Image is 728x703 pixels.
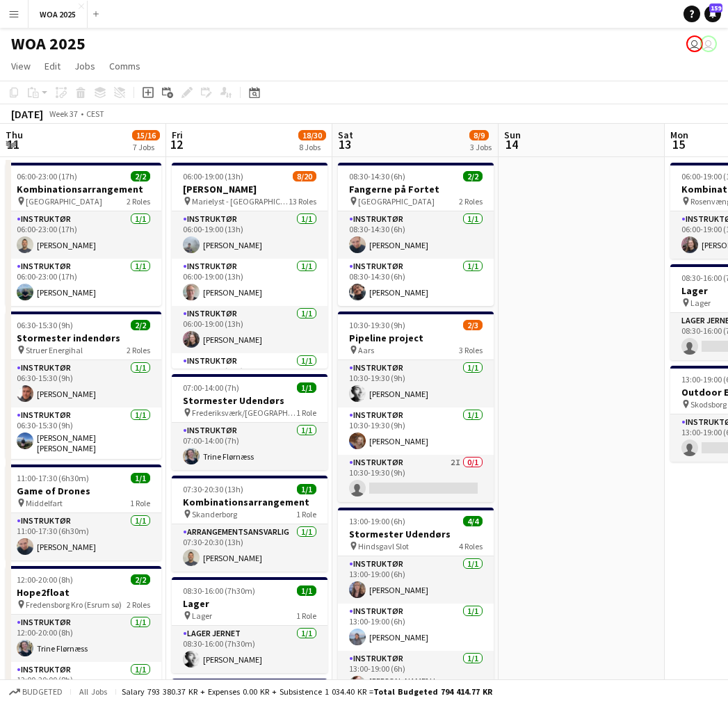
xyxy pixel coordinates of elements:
span: 15/16 [132,130,160,140]
app-job-card: 06:00-19:00 (13h)8/20[PERSON_NAME] Marielyst - [GEOGRAPHIC_DATA]13 RolesInstruktør1/106:00-19:00 ... [172,163,327,369]
h3: Fangerne på Fortet [338,183,494,195]
app-job-card: 07:30-20:30 (13h)1/1Kombinationsarrangement Skanderborg1 RoleArrangementsansvarlig1/107:30-20:30 ... [172,476,327,572]
span: 18/30 [298,130,326,140]
span: Budgeted [22,687,63,697]
app-card-role: Instruktør1/106:00-19:00 (13h)[PERSON_NAME] [172,259,327,306]
span: 08:30-16:00 (7h30m) [183,585,255,596]
div: [DATE] [11,107,43,121]
h3: Kombinationsarrangement [172,496,327,508]
app-card-role: Instruktør1/113:00-19:00 (6h)[PERSON_NAME] [338,604,494,651]
app-card-role: Instruktør1/106:00-23:00 (17h)[PERSON_NAME] [6,211,161,259]
span: 07:00-14:00 (7h) [183,382,239,393]
span: Comms [109,60,140,72]
div: Salary 793 380.37 KR + Expenses 0.00 KR + Subsistence 1 034.40 KR = [122,686,492,697]
app-card-role: Instruktør1/106:00-19:00 (13h)[PERSON_NAME] [172,306,327,353]
a: Jobs [69,57,101,75]
span: Fredensborg Kro (Esrum sø) [26,599,122,610]
h3: Stormester indendørs [6,332,161,344]
span: Sun [504,129,521,141]
app-card-role: Instruktør1/112:00-20:00 (8h)Trine Flørnæss [6,615,161,662]
span: Lager [690,298,711,308]
app-user-avatar: René Sandager [700,35,717,52]
span: 11:00-17:30 (6h30m) [17,473,89,483]
span: Sat [338,129,353,141]
h3: Stormester Udendørs [338,528,494,540]
app-card-role: Arrangementsansvarlig1/107:30-20:30 (13h)[PERSON_NAME] [172,524,327,572]
span: 1/1 [297,585,316,596]
span: View [11,60,31,72]
h3: Hope2float [6,586,161,599]
span: 14 [502,136,521,152]
h3: [PERSON_NAME] [172,183,327,195]
app-job-card: 06:30-15:30 (9h)2/2Stormester indendørs Struer Energihal2 RolesInstruktør1/106:30-15:30 (9h)[PERS... [6,312,161,459]
span: 11 [3,136,23,152]
span: [GEOGRAPHIC_DATA] [26,196,102,207]
button: WOA 2025 [29,1,88,28]
span: Mon [670,129,688,141]
span: All jobs [76,686,110,697]
app-card-role: Instruktør1/106:00-19:00 (13h) [172,353,327,401]
span: Edit [45,60,60,72]
h1: WOA 2025 [11,33,86,54]
span: 2/2 [131,171,150,181]
app-card-role: Lager Jernet1/108:30-16:00 (7h30m)[PERSON_NAME] [172,626,327,673]
span: Middelfart [26,498,63,508]
span: Week 37 [46,108,81,119]
span: 1 Role [296,509,316,519]
div: CEST [86,108,104,119]
app-card-role: Instruktør1/110:30-19:30 (9h)[PERSON_NAME] [338,407,494,455]
span: Marielyst - [GEOGRAPHIC_DATA] [192,196,289,207]
h3: Lager [172,597,327,610]
span: Hindsgavl Slot [358,541,409,551]
span: 1 Role [296,611,316,621]
span: Thu [6,129,23,141]
app-card-role: Instruktør2I0/110:30-19:30 (9h) [338,455,494,502]
app-card-role: Instruktør1/113:00-19:00 (6h)[PERSON_NAME] [338,556,494,604]
span: [GEOGRAPHIC_DATA] [358,196,435,207]
div: 7 Jobs [133,142,159,152]
app-job-card: 07:00-14:00 (7h)1/1Stormester Udendørs Frederiksværk/[GEOGRAPHIC_DATA]1 RoleInstruktør1/107:00-14... [172,374,327,470]
span: 12 [170,136,183,152]
span: 2/2 [131,320,150,330]
span: 1 Role [130,498,150,508]
span: 2 Roles [127,599,150,610]
app-user-avatar: Drift Drift [686,35,703,52]
span: 8/9 [469,130,489,140]
span: 13 Roles [289,196,316,207]
button: Budgeted [7,684,65,700]
span: 2 Roles [127,196,150,207]
span: 2 Roles [127,345,150,355]
span: Frederiksværk/[GEOGRAPHIC_DATA] [192,407,296,418]
span: 13 [336,136,353,152]
app-job-card: 08:30-14:30 (6h)2/2Fangerne på Fortet [GEOGRAPHIC_DATA]2 RolesInstruktør1/108:30-14:30 (6h)[PERSO... [338,163,494,306]
app-card-role: Instruktør1/110:30-19:30 (9h)[PERSON_NAME] [338,360,494,407]
span: Total Budgeted 794 414.77 KR [373,686,492,697]
app-job-card: 10:30-19:30 (9h)2/3Pipeline project Aars3 RolesInstruktør1/110:30-19:30 (9h)[PERSON_NAME]Instrukt... [338,312,494,502]
div: 8 Jobs [299,142,325,152]
span: 1/1 [131,473,150,483]
app-card-role: Instruktør1/113:00-19:00 (6h)[PERSON_NAME] Have [PERSON_NAME] [PERSON_NAME] [338,651,494,702]
h3: Kombinationsarrangement [6,183,161,195]
span: Jobs [74,60,95,72]
span: 4/4 [463,516,483,526]
span: 2/2 [131,574,150,585]
div: 11:00-17:30 (6h30m)1/1Game of Drones Middelfart1 RoleInstruktør1/111:00-17:30 (6h30m)[PERSON_NAME] [6,464,161,560]
span: 06:00-19:00 (13h) [183,171,243,181]
app-card-role: Instruktør1/106:30-15:30 (9h)[PERSON_NAME] [6,360,161,407]
h3: Stormester Udendørs [172,394,327,407]
span: 10:30-19:30 (9h) [349,320,405,330]
span: 12:00-20:00 (8h) [17,574,73,585]
span: Lager [192,611,212,621]
app-card-role: Instruktør1/106:00-23:00 (17h)[PERSON_NAME] [6,259,161,306]
span: 3 Roles [459,345,483,355]
span: 08:30-14:30 (6h) [349,171,405,181]
span: 8/20 [293,171,316,181]
span: 2 Roles [459,196,483,207]
span: 4 Roles [459,541,483,551]
app-card-role: Instruktør1/108:30-14:30 (6h)[PERSON_NAME] [338,259,494,306]
span: 15 [668,136,688,152]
